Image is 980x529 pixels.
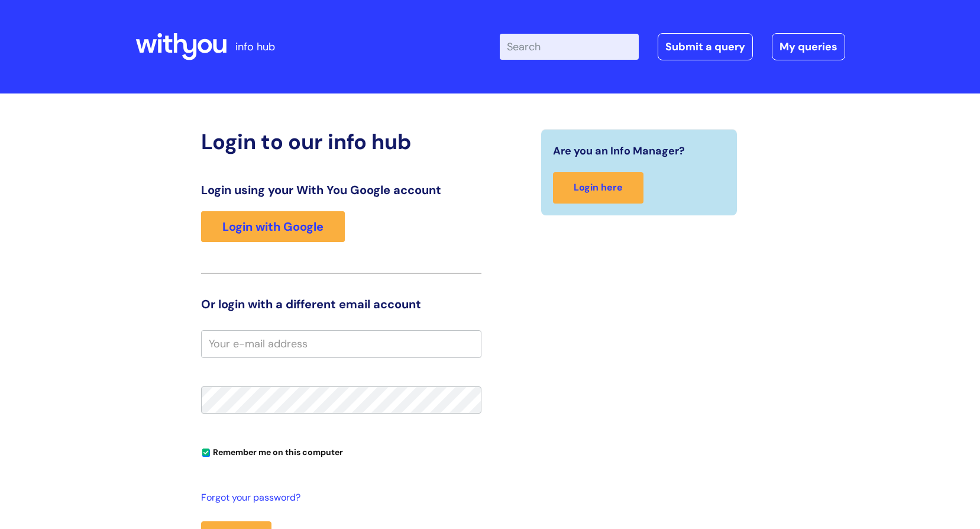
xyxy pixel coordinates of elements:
span: Are you an Info Manager? [553,141,685,160]
a: Forgot your password? [201,489,476,507]
a: My queries [772,33,845,60]
h3: Login using your With You Google account [201,183,481,197]
label: Remember me on this computer [201,444,343,457]
input: Your e-mail address [201,330,481,357]
a: Login with Google [201,211,345,242]
a: Submit a query [658,33,753,60]
p: info hub [235,37,275,56]
input: Remember me on this computer [202,449,210,457]
input: Search [500,34,639,60]
div: You can uncheck this option if you're logging in from a shared device [201,442,481,461]
h3: Or login with a different email account [201,297,481,311]
a: Login here [553,172,643,204]
h2: Login to our info hub [201,129,481,154]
